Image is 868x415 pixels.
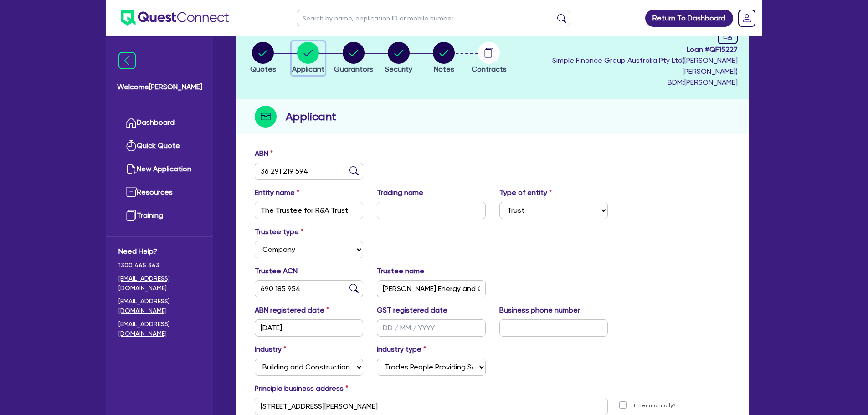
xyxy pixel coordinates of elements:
[297,10,570,26] input: Search by name, application ID or mobile number...
[118,204,201,227] a: Training
[255,266,298,277] label: Trustee ACN
[552,56,738,76] span: Simple Finance Group Australia Pty Ltd ( [PERSON_NAME] [PERSON_NAME] )
[250,65,276,73] span: Quotes
[117,82,202,92] span: Welcome [PERSON_NAME]
[126,210,137,221] img: training
[255,148,273,159] label: ABN
[385,41,413,75] button: Security
[645,10,733,27] a: Return To Dashboard
[255,344,286,355] label: Industry
[514,44,738,55] span: Loan # QF15227
[377,319,486,337] input: DD / MM / YYYY
[499,305,580,316] label: Business phone number
[118,134,201,158] a: Quick Quote
[735,6,759,30] a: Dropdown toggle
[118,52,136,69] img: icon-menu-close
[118,181,201,204] a: Resources
[118,158,201,181] a: New Application
[118,319,201,338] a: [EMAIL_ADDRESS][DOMAIN_NAME]
[434,65,454,73] span: Notes
[334,65,373,73] span: Guarantors
[255,106,277,128] img: step-icon
[377,266,424,277] label: Trustee name
[118,246,201,257] span: Need Help?
[334,41,374,75] button: Guarantors
[514,77,738,88] span: BDM: [PERSON_NAME]
[118,297,201,316] a: [EMAIL_ADDRESS][DOMAIN_NAME]
[126,140,137,151] img: quick-quote
[292,65,324,73] span: Applicant
[126,187,137,198] img: resources
[255,319,364,337] input: DD / MM / YYYY
[471,41,507,75] button: Contracts
[118,274,201,293] a: [EMAIL_ADDRESS][DOMAIN_NAME]
[255,383,348,394] label: Principle business address
[118,261,201,270] span: 1300 465 363
[286,108,336,125] h2: Applicant
[349,166,359,175] img: abn-lookup icon
[118,111,201,134] a: Dashboard
[255,305,329,316] label: ABN registered date
[250,41,277,75] button: Quotes
[126,164,137,174] img: new-application
[255,226,303,237] label: Trustee type
[121,10,229,26] img: quest-connect-logo-blue
[255,187,299,198] label: Entity name
[499,187,552,198] label: Type of entity
[432,41,455,75] button: Notes
[377,344,426,355] label: Industry type
[385,65,412,73] span: Security
[292,41,325,75] button: Applicant
[377,305,447,316] label: GST registered date
[472,65,507,73] span: Contracts
[634,401,676,410] label: Enter manually?
[377,187,423,198] label: Trading name
[349,284,359,293] img: abn-lookup icon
